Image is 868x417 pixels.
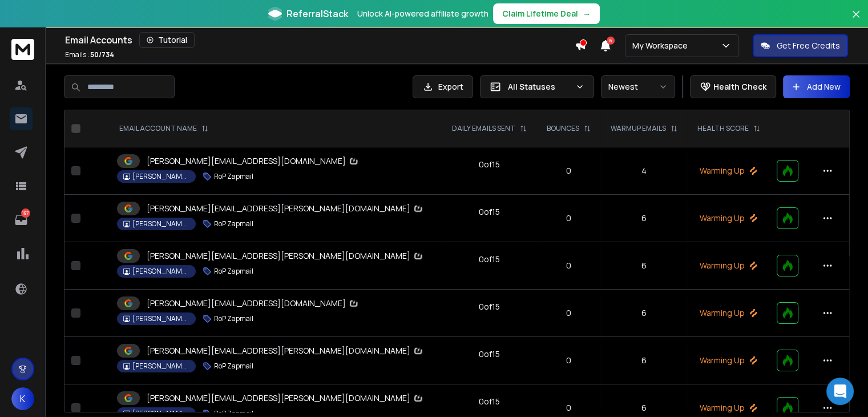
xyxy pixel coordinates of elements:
[357,8,488,19] p: Unlock AI-powered affiliate growth
[10,209,33,231] a: 197
[286,7,348,21] span: ReferralStack
[849,7,863,34] button: Close banner
[65,50,114,59] p: Emails :
[600,147,687,195] td: 4
[479,396,500,407] div: 0 of 15
[694,165,763,177] p: Warming Up
[544,212,594,224] p: 0
[479,159,500,170] div: 0 of 15
[214,267,253,276] p: RoP Zapmail
[479,348,500,360] div: 0 of 15
[493,3,600,24] button: Claim Lifetime Deal→
[132,362,189,371] p: [PERSON_NAME]-partner
[147,392,424,404] p: [PERSON_NAME][EMAIL_ADDRESS][PERSON_NAME][DOMAIN_NAME]
[544,402,594,414] p: 0
[694,355,763,366] p: Warming Up
[694,260,763,271] p: Warming Up
[214,219,253,228] p: RoP Zapmail
[214,362,253,371] p: RoP Zapmail
[777,40,840,51] p: Get Free Credits
[147,203,424,215] p: [PERSON_NAME][EMAIL_ADDRESS][PERSON_NAME][DOMAIN_NAME]
[694,307,763,319] p: Warming Up
[348,155,360,167] img: Zapmail Logo
[21,209,30,218] p: 197
[147,345,424,357] p: [PERSON_NAME][EMAIL_ADDRESS][PERSON_NAME][DOMAIN_NAME]
[452,124,515,133] p: DAILY EMAILS SENT
[90,50,114,59] span: 50 / 734
[214,314,253,323] p: RoP Zapmail
[413,75,473,98] button: Export
[697,124,749,133] p: HEALTH SCORE
[348,298,360,310] img: Zapmail Logo
[547,124,579,133] p: BOUNCES
[132,172,189,181] p: [PERSON_NAME]-partner
[607,37,615,45] span: 6
[632,40,692,51] p: My Workspace
[600,195,687,242] td: 6
[11,387,34,410] button: K
[544,355,594,366] p: 0
[753,34,848,57] button: Get Free Credits
[600,242,687,290] td: 6
[479,301,500,312] div: 0 of 15
[600,290,687,337] td: 6
[544,165,594,177] p: 0
[508,81,571,93] p: All Statuses
[544,260,594,271] p: 0
[544,307,594,319] p: 0
[583,8,591,19] span: →
[147,298,360,310] p: [PERSON_NAME][EMAIL_ADDRESS][DOMAIN_NAME]
[783,75,850,98] button: Add New
[65,32,575,48] div: Email Accounts
[132,219,189,228] p: [PERSON_NAME]-partner
[413,345,424,357] img: Zapmail Logo
[690,75,776,98] button: Health Check
[694,402,763,414] p: Warming Up
[479,254,500,265] div: 0 of 15
[147,250,424,262] p: [PERSON_NAME][EMAIL_ADDRESS][PERSON_NAME][DOMAIN_NAME]
[413,250,424,262] img: Zapmail Logo
[479,206,500,218] div: 0 of 15
[611,124,666,133] p: WARMUP EMAILS
[413,203,424,215] img: Zapmail Logo
[413,392,424,404] img: Zapmail Logo
[694,212,763,224] p: Warming Up
[119,124,208,133] div: EMAIL ACCOUNT NAME
[601,75,675,98] button: Newest
[147,155,360,167] p: [PERSON_NAME][EMAIL_ADDRESS][DOMAIN_NAME]
[214,172,253,181] p: RoP Zapmail
[132,267,189,276] p: [PERSON_NAME]-partner
[826,378,854,405] div: Open Intercom Messenger
[132,314,189,323] p: [PERSON_NAME]-partner
[600,337,687,384] td: 6
[139,32,195,48] button: Tutorial
[713,81,766,93] p: Health Check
